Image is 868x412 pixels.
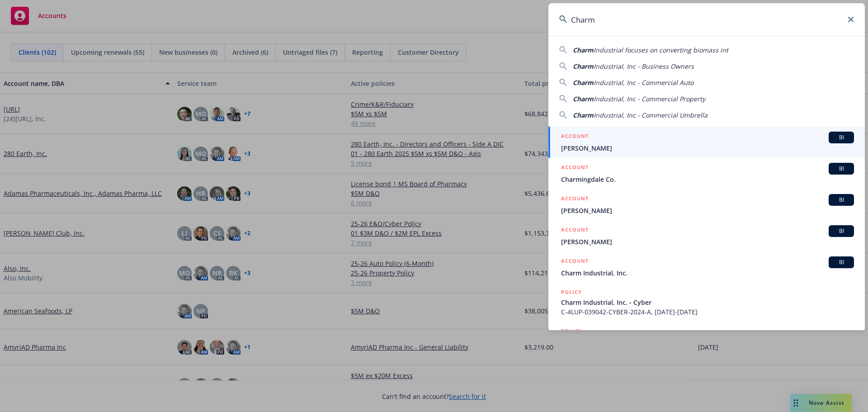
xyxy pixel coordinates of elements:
h5: POLICY [561,288,582,297]
span: C-4LUP-039042-CYBER-2024-A, [DATE]-[DATE] [561,307,854,317]
span: BI [832,258,850,266]
span: Charm [573,78,594,87]
h5: ACCOUNT [561,225,589,236]
span: Industrial, Inc - Business Owners [594,62,694,71]
span: Industrial focuses on converting biomass int [594,46,728,54]
span: BI [832,227,850,235]
h5: ACCOUNT [561,163,589,174]
h5: POLICY [561,327,582,336]
span: Charm Industrial, Inc. - Cyber [561,298,854,307]
h5: ACCOUNT [561,256,589,267]
span: Charmingdale Co. [561,175,854,184]
a: ACCOUNTBI[PERSON_NAME] [548,127,865,158]
h5: ACCOUNT [561,132,589,142]
a: ACCOUNTBICharmingdale Co. [548,158,865,189]
span: Charm [573,95,594,103]
a: ACCOUNTBI[PERSON_NAME] [548,220,865,251]
h5: ACCOUNT [561,194,589,205]
span: [PERSON_NAME] [561,206,854,215]
span: [PERSON_NAME] [561,143,854,153]
span: BI [832,133,850,142]
span: Industrial, Inc - Commercial Umbrella [594,111,708,119]
span: [PERSON_NAME] [561,237,854,246]
a: POLICY [548,322,865,360]
input: Search... [548,3,865,36]
span: BI [832,196,850,204]
span: Charm [573,111,594,119]
span: Industrial, Inc - Commercial Auto [594,78,693,87]
a: POLICYCharm Industrial, Inc. - CyberC-4LUP-039042-CYBER-2024-A, [DATE]-[DATE] [548,283,865,322]
span: BI [832,165,850,173]
a: ACCOUNTBI[PERSON_NAME] [548,189,865,220]
a: ACCOUNTBICharm Industrial, Inc. [548,251,865,283]
span: Charm [573,62,594,71]
span: Charm [573,46,594,54]
span: Charm Industrial, Inc. [561,268,854,278]
span: Industrial, Inc - Commercial Property [594,95,705,103]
